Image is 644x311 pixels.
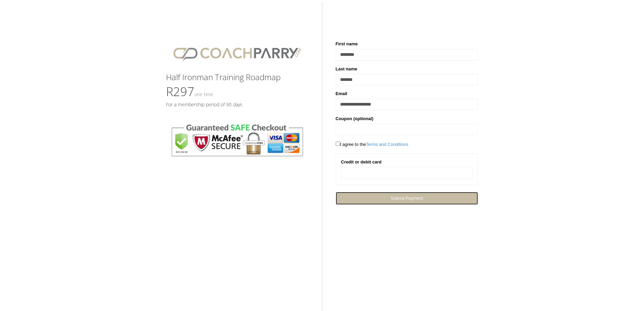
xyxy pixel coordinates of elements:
span: R297 [166,83,213,100]
label: Credit or debit card [341,159,382,165]
label: Email [336,90,348,97]
img: CPlogo.png [166,41,308,66]
a: Terms and Conditions [366,142,408,147]
small: One time [194,91,213,97]
label: First name [336,41,358,47]
label: Coupon (optional) [336,115,374,122]
iframe: Secure card payment input frame [345,170,468,176]
a: Submit Payment [336,192,478,204]
label: Last name [336,66,357,72]
span: I agree to the [336,142,408,147]
h5: For a membership period of 90 days [166,102,308,107]
span: Submit Payment [390,196,423,201]
h3: Half Ironman Training Roadmap [166,73,308,82]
